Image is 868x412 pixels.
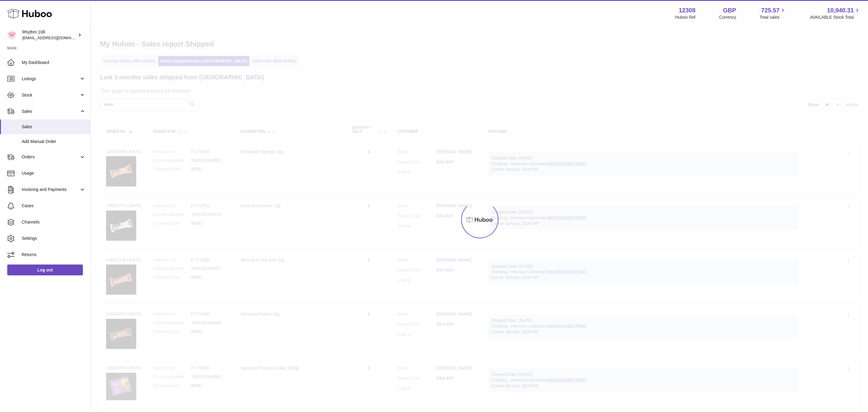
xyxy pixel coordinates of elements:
[22,203,86,209] span: Cases
[759,6,786,20] a: 725.57 Total sales
[22,60,86,65] span: My Dashboard
[22,219,86,225] span: Channels
[22,76,79,82] span: Listings
[22,252,86,258] span: Returns
[22,170,86,176] span: Usage
[22,124,86,130] span: Sales
[675,14,696,20] div: Huboo Ref
[22,139,86,144] span: Add Manual Order
[22,29,77,41] div: Rhythm 108
[723,6,736,14] strong: GBP
[7,30,16,40] img: orders@rhythm108.com
[810,14,861,20] span: AVAILABLE Stock Total
[827,6,854,14] span: 10,940.31
[719,14,736,20] div: Currency
[22,236,86,241] span: Settings
[761,6,779,14] span: 725.57
[810,6,861,20] a: 10,940.31 AVAILABLE Stock Total
[679,6,696,14] strong: 12308
[22,187,79,192] span: Invoicing and Payments
[22,109,79,114] span: Sales
[7,265,83,275] a: Log out
[22,35,89,40] span: [EMAIL_ADDRESS][DOMAIN_NAME]
[759,14,786,20] span: Total sales
[22,92,79,98] span: Stock
[22,154,79,160] span: Orders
